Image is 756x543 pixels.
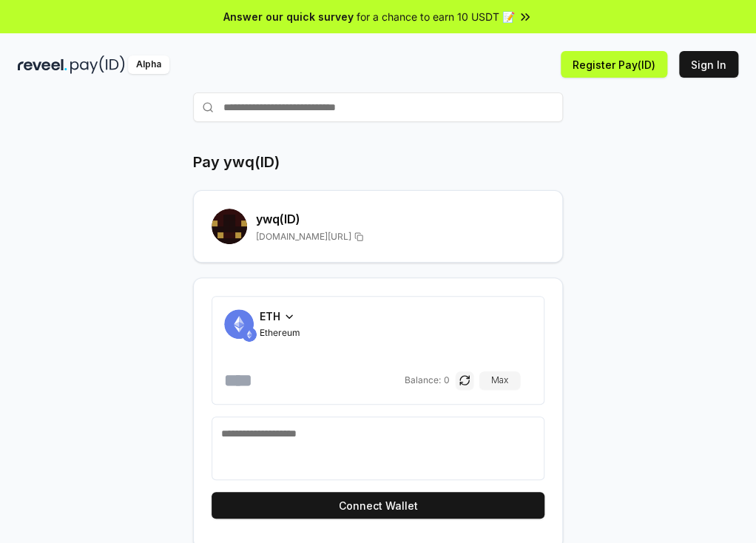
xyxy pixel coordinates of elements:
span: for a chance to earn 10 USDT 📝 [357,9,515,24]
button: Connect Wallet [212,492,544,519]
img: reveel_dark [18,55,67,74]
button: Max [479,371,520,389]
div: Alpha [128,55,169,74]
button: Sign In [679,51,738,78]
img: pay_id [70,55,125,74]
span: [DOMAIN_NAME][URL] [256,231,351,243]
button: Register Pay(ID) [561,51,667,78]
img: ETH.svg [242,327,257,342]
span: Answer our quick survey [223,9,354,24]
span: Balance: [405,374,441,386]
span: Ethereum [260,327,300,339]
span: 0 [444,374,450,386]
span: ETH [260,308,280,324]
h2: ywq (ID) [256,210,544,228]
h1: Pay ywq(ID) [193,152,280,172]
